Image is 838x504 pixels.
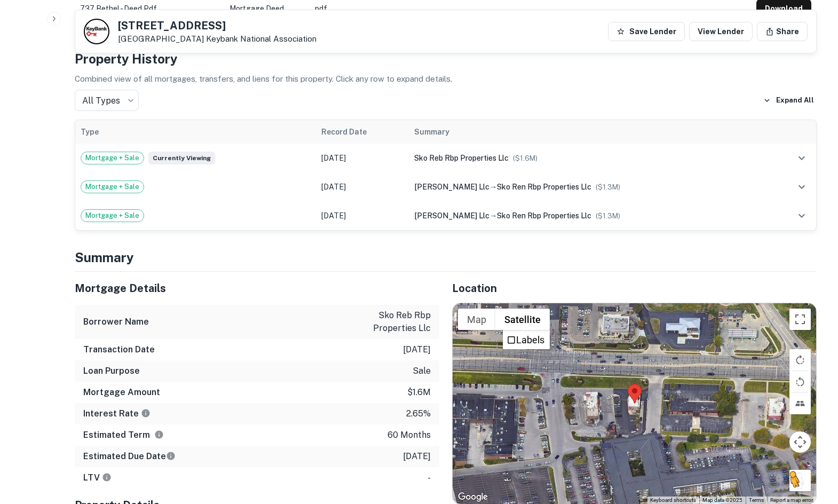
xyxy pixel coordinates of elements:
[406,407,431,420] p: 2.65%
[154,430,164,439] svg: Term is based on a standard schedule for this type of loan.
[497,211,591,220] span: sko ren rbp properties llc
[608,22,685,41] button: Save Lender
[596,212,620,220] span: ($ 1.3M )
[335,309,431,335] p: sko reb rbp properties llc
[83,316,149,328] h6: Borrower Name
[102,472,112,482] svg: LTVs displayed on the website are for informational purposes only and may be reported incorrectly...
[455,490,491,504] a: Open this area in Google Maps (opens a new window)
[81,182,144,192] span: Mortgage + Sale
[458,309,495,330] button: Show street map
[516,334,544,345] label: Labels
[513,154,537,162] span: ($ 1.6M )
[75,248,817,267] h4: Summary
[789,371,811,392] button: Rotate map counterclockwise
[785,419,838,470] iframe: Chat Widget
[407,386,431,399] p: $1.6m
[316,144,409,172] td: [DATE]
[428,471,431,484] p: -
[81,210,144,221] span: Mortgage + Sale
[75,120,316,144] th: Type
[83,429,164,442] h6: Estimated Term
[83,343,155,356] h6: Transaction Date
[702,497,742,503] span: Map data ©2025
[75,49,817,68] h4: Property History
[793,178,811,196] button: expand row
[414,210,763,222] div: →
[316,201,409,230] td: [DATE]
[749,497,764,503] a: Terms (opens in new tab)
[118,34,317,44] p: [GEOGRAPHIC_DATA]
[789,393,811,414] button: Tilt map
[81,153,144,163] span: Mortgage + Sale
[413,365,431,377] p: sale
[770,497,813,503] a: Report a map error
[503,330,550,349] ul: Show satellite imagery
[789,470,811,491] button: Drag Pegman onto the map to open Street View
[497,183,591,191] span: sko ren rbp properties llc
[403,450,431,463] p: [DATE]
[316,120,409,144] th: Record Date
[166,451,176,461] svg: Estimate is based on a standard schedule for this type of loan.
[206,34,317,43] a: Keybank National Association
[83,407,151,420] h6: Interest Rate
[452,280,817,296] h5: Location
[689,22,753,41] a: View Lender
[409,120,768,144] th: Summary
[83,471,112,484] h6: LTV
[455,490,491,504] img: Google
[75,280,439,296] h5: Mortgage Details
[414,211,489,220] span: [PERSON_NAME] llc
[495,309,550,330] button: Show satellite imagery
[83,450,176,463] h6: Estimated Due Date
[83,386,160,399] h6: Mortgage Amount
[504,331,549,348] li: Labels
[757,22,808,41] button: Share
[141,408,151,418] svg: The interest rates displayed on the website are for informational purposes only and may be report...
[596,183,620,191] span: ($ 1.3M )
[793,207,811,225] button: expand row
[75,90,139,111] div: All Types
[75,73,817,85] p: Combined view of all mortgages, transfers, and liens for this property. Click any row to expand d...
[650,497,696,504] button: Keyboard shortcuts
[316,172,409,201] td: [DATE]
[388,429,431,442] p: 60 months
[793,149,811,167] button: expand row
[414,181,763,193] div: →
[403,343,431,356] p: [DATE]
[414,154,509,162] span: sko reb rbp properties llc
[414,183,489,191] span: [PERSON_NAME] llc
[789,349,811,371] button: Rotate map clockwise
[118,20,317,31] h5: [STREET_ADDRESS]
[83,365,140,377] h6: Loan Purpose
[148,152,215,164] span: Currently viewing
[761,92,817,108] button: Expand All
[789,309,811,330] button: Toggle fullscreen view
